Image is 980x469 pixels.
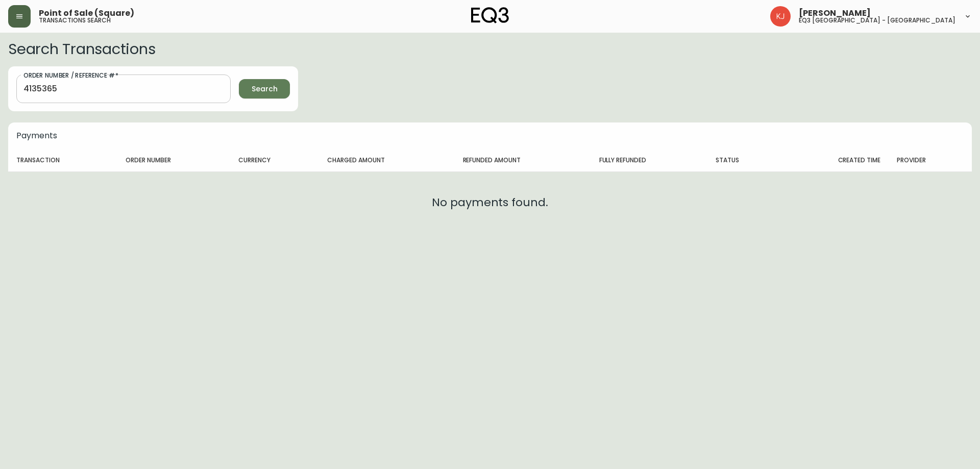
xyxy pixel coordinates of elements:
th: Refunded Amount [455,149,591,171]
th: Fully Refunded [591,149,708,171]
th: Charged Amount [319,149,454,171]
button: Search [239,79,290,98]
span: Search [252,83,278,95]
img: 24a625d34e264d2520941288c4a55f8e [770,6,791,27]
img: logo [471,7,509,23]
th: Currency [230,149,319,171]
th: Created Time [780,149,889,171]
h5: eq3 [GEOGRAPHIC_DATA] - [GEOGRAPHIC_DATA] [799,17,955,23]
h2: Search Transactions [8,41,972,57]
th: Status [707,149,780,171]
span: [PERSON_NAME] [799,9,871,17]
table: payments table [8,149,972,172]
h5: Payments [16,131,964,141]
th: Transaction [8,149,117,171]
h5: transactions search [39,17,111,23]
th: Provider [889,149,972,171]
p: No payments found. [8,197,972,208]
span: Point of Sale (Square) [39,9,134,17]
th: Order Number [117,149,230,171]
